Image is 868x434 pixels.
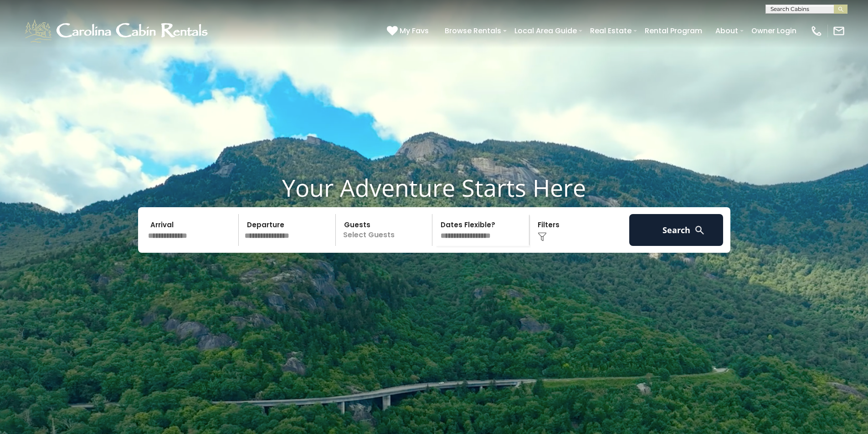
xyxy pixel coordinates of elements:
[832,25,845,37] img: mail-regular-white.png
[640,23,707,39] a: Rental Program
[629,214,724,246] button: Search
[538,232,547,241] img: filter--v1.png
[810,25,823,37] img: phone-regular-white.png
[7,174,861,202] h1: Your Adventure Starts Here
[400,25,429,36] span: My Favs
[339,214,432,246] p: Select Guests
[23,17,212,45] img: White-1-1-2.png
[747,23,801,39] a: Owner Login
[440,23,506,39] a: Browse Rentals
[387,25,431,37] a: My Favs
[510,23,581,39] a: Local Area Guide
[694,225,705,236] img: search-regular-white.png
[711,23,743,39] a: About
[586,23,636,39] a: Real Estate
